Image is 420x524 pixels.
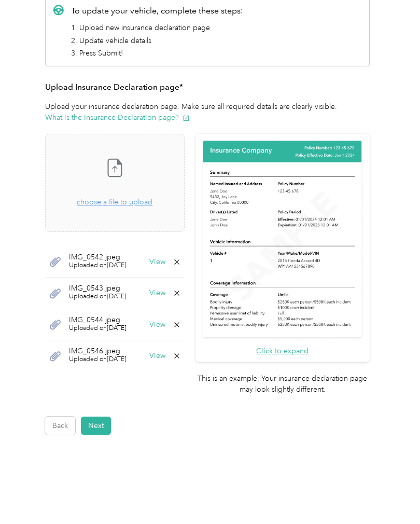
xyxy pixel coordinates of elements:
[46,134,184,231] span: choose a file to upload
[45,417,75,435] button: Back
[149,352,165,360] button: View
[45,101,370,123] p: Upload your insurance declaration page. Make sure all required details are clearly visible.
[69,355,127,364] span: Uploaded on [DATE]
[149,289,165,297] button: View
[195,373,370,395] p: This is an example. Your insurance declaration page may look slightly different.
[71,22,243,33] li: 1. Upload new insurance declaration page
[256,346,309,356] button: Click to expand
[362,466,420,524] iframe: Everlance-gr Chat Button Frame
[77,198,152,206] span: choose a file to upload
[69,254,127,261] span: IMG_0542.jpeg
[71,5,243,17] p: To update your vehicle, complete these steps:
[45,81,370,94] h3: Upload Insurance Declaration page*
[69,261,127,270] span: Uploaded on [DATE]
[71,35,243,46] li: 2. Update vehicle details
[149,258,165,266] button: View
[69,316,127,324] span: IMG_0544.jpeg
[69,285,127,292] span: IMG_0543.jpeg
[69,324,127,333] span: Uploaded on [DATE]
[201,139,364,340] img: Sample insurance declaration
[69,292,127,301] span: Uploaded on [DATE]
[71,48,243,59] li: 3. Press Submit!
[81,417,111,435] button: Next
[45,112,190,123] button: What is the Insurance Declaration page?
[69,348,127,355] span: IMG_0546.jpeg
[149,321,165,328] button: View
